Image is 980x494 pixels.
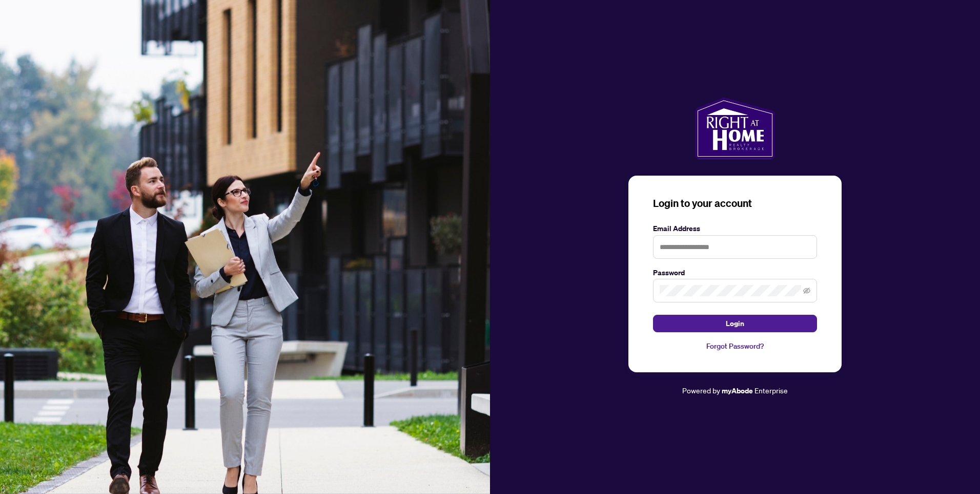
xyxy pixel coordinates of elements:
[726,315,744,332] span: Login
[653,267,817,278] label: Password
[695,98,774,159] img: ma-logo
[754,386,788,395] span: Enterprise
[653,223,817,234] label: Email Address
[722,385,753,396] a: myAbode
[653,196,817,211] h3: Login to your account
[653,340,817,352] a: Forgot Password?
[682,386,720,395] span: Powered by
[653,315,817,332] button: Login
[803,287,810,294] span: eye-invisible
